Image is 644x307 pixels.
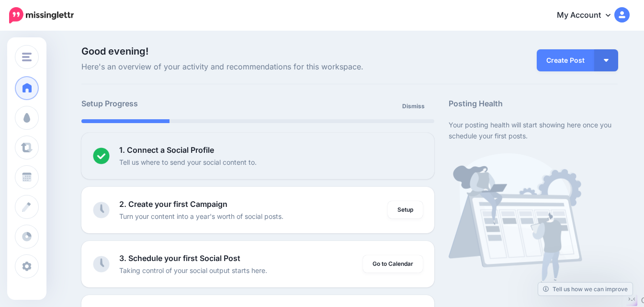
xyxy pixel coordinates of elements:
[119,253,240,263] b: 3. Schedule your first Social Post
[93,256,110,273] img: clock-grey.png
[9,7,74,23] img: Missinglettr
[537,49,594,71] a: Create Post
[604,59,609,62] img: arrow-down-white.png
[22,53,32,61] img: menu.png
[81,98,258,110] h5: Setup Progress
[388,201,423,218] a: Setup
[363,255,423,273] a: Go to Calendar
[81,61,434,73] span: Here's an overview of your activity and recommendations for this workspace.
[119,157,257,168] p: Tell us where to send your social content to.
[119,145,214,155] b: 1. Connect a Social Profile
[81,45,148,57] span: Good evening!
[547,4,630,27] a: My Account
[396,98,430,115] a: Dismiss
[119,199,227,209] b: 2. Create your first Campaign
[449,153,582,283] img: calendar-waiting.png
[449,119,618,141] p: Your posting health will start showing here once you schedule your first posts.
[119,211,283,222] p: Turn your content into a year's worth of social posts.
[119,265,267,276] p: Taking control of your social output starts here.
[538,283,633,296] a: Tell us how we can improve
[449,98,618,110] h5: Posting Health
[93,148,110,164] img: checked-circle.png
[93,202,110,218] img: clock-grey.png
